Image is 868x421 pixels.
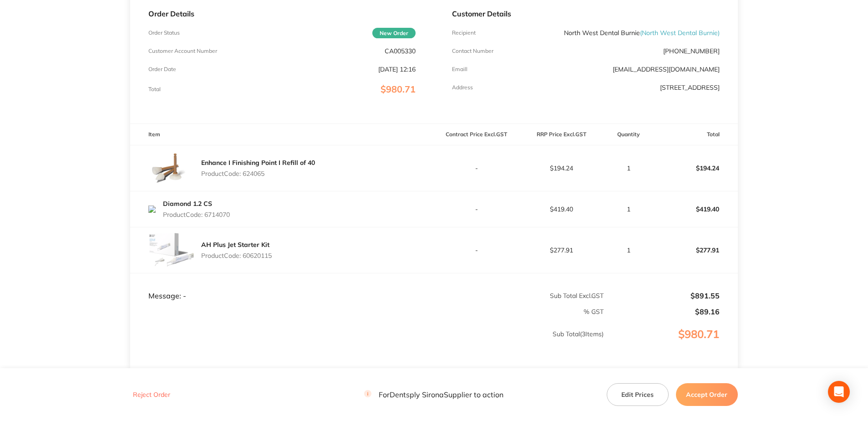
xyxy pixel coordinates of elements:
button: Accept Order [676,383,738,406]
p: $277.91 [519,246,604,254]
p: Order Date [148,66,176,72]
p: $891.55 [604,292,720,300]
p: Emaill [452,66,467,72]
div: Open Intercom Messenger [828,381,850,403]
p: Customer Details [452,10,719,18]
p: Total [148,86,161,92]
button: Reject Order [130,391,173,399]
p: Product Code: 6714070 [163,211,230,218]
p: $89.16 [604,308,720,316]
p: [STREET_ADDRESS] [660,84,720,91]
p: $277.91 [653,239,737,261]
a: Diamond 1.2 CS [163,200,212,208]
p: Product Code: 624065 [201,170,315,177]
p: [DATE] 12:16 [378,66,416,73]
p: $419.40 [519,205,604,213]
a: AH Plus Jet Starter Kit [201,241,269,249]
p: $194.24 [519,164,604,172]
img: NjhlMnpnMA [148,227,194,273]
p: For Dentsply Sirona Supplier to action [364,390,503,399]
img: aGU3YzRsNw [148,205,156,213]
span: ( North West Dental Burnie ) [640,29,720,37]
p: 1 [604,246,652,254]
p: 1 [604,164,652,172]
p: Product Code: 60620115 [201,252,272,259]
p: 1 [604,205,652,213]
p: Recipient [452,30,476,36]
img: MjYybHdsMg [148,145,194,191]
p: Sub Total ( 3 Items) [131,330,604,356]
p: North West Dental Burnie [564,29,720,36]
p: Order Details [148,10,416,18]
p: Order Status [148,30,180,36]
a: [EMAIL_ADDRESS][DOMAIN_NAME] [613,65,720,73]
button: Edit Prices [607,383,669,406]
span: New Order [372,28,416,38]
p: - [434,246,518,254]
p: $194.24 [653,157,737,179]
span: $980.71 [381,83,416,95]
a: Enhance I Finishing Point I Refill of 40 [201,159,315,167]
th: Contract Price Excl. GST [434,124,519,145]
p: - [434,164,518,172]
p: Address [452,84,473,91]
p: [PHONE_NUMBER] [663,47,720,55]
p: - [434,205,518,213]
p: % GST [131,308,604,315]
th: RRP Price Excl. GST [519,124,604,145]
p: $419.40 [653,198,737,220]
p: Contact Number [452,48,493,54]
p: Customer Account Number [148,48,217,54]
p: Sub Total Excl. GST [434,292,604,299]
th: Item [130,124,434,145]
td: Message: - [130,273,434,300]
th: Total [653,124,738,145]
th: Quantity [604,124,653,145]
p: $980.71 [604,328,737,359]
p: CA005330 [385,47,416,55]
